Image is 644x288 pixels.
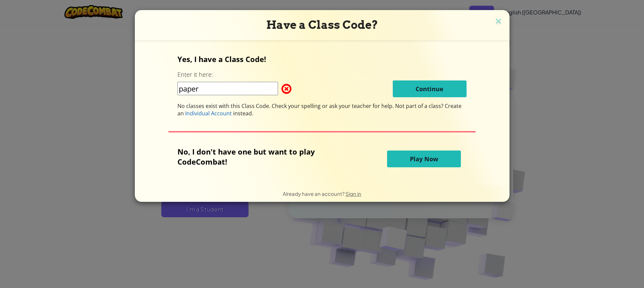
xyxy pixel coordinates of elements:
[410,155,438,163] span: Play Now
[177,102,395,110] span: No classes exist with this Class Code. Check your spelling or ask your teacher for help.
[177,102,462,117] span: Not part of a class? Create an
[266,18,378,32] span: Have a Class Code?
[387,151,461,167] button: Play Now
[283,190,345,197] span: Already have an account?
[177,54,467,64] p: Yes, I have a Class Code!
[232,110,253,117] span: instead.
[177,70,213,79] label: Enter it here:
[345,190,361,197] a: Sign in
[177,147,348,167] p: No, I don't have one but want to play CodeCombat!
[185,110,232,117] span: Individual Account
[494,17,503,27] img: close icon
[416,85,443,93] span: Continue
[393,80,467,97] button: Continue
